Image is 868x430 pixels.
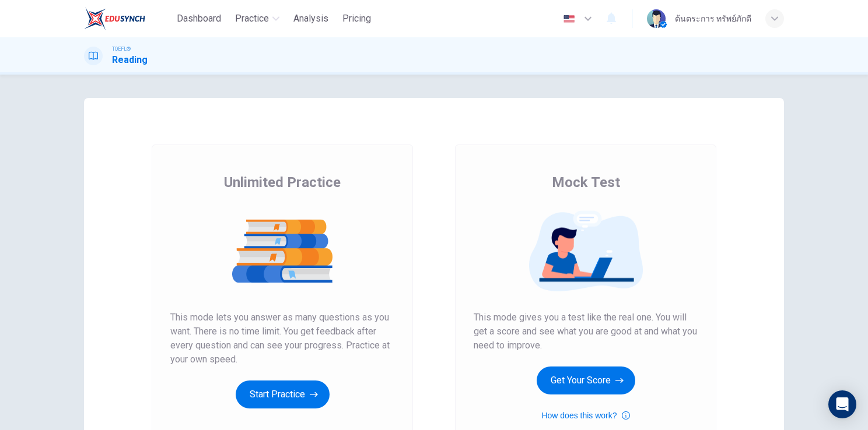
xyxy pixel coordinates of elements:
span: Unlimited Practice [224,173,341,192]
div: Open Intercom Messenger [828,390,856,418]
span: Mock Test [552,173,620,192]
button: Start Practice [236,380,330,408]
button: Practice [230,8,284,29]
span: Pricing [342,12,371,26]
img: Profile picture [647,9,666,28]
a: EduSynch logo [84,7,172,30]
button: Dashboard [172,8,226,29]
span: This mode lets you answer as many questions as you want. There is no time limit. You get feedback... [170,311,394,366]
span: Practice [235,12,269,26]
button: How does this work? [541,408,629,422]
span: Analysis [293,12,328,26]
button: Get Your Score [537,366,635,394]
button: Analysis [289,8,333,29]
span: Dashboard [177,12,221,26]
h1: Reading [112,53,148,67]
div: ต้นตระการ ทรัพย์ภักดี [675,12,751,26]
span: This mode gives you a test like the real one. You will get a score and see what you are good at a... [474,311,698,353]
img: en [562,15,576,23]
span: TOEFL® [112,45,131,53]
button: Pricing [338,8,376,29]
img: EduSynch logo [84,7,145,30]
